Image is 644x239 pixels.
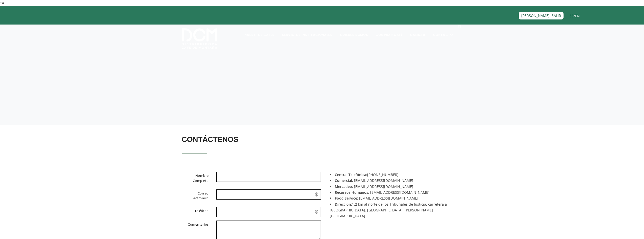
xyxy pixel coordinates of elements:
label: Teléfono [175,207,213,216]
li: [EMAIL_ADDRESS][DOMAIN_NAME] [330,195,459,201]
strong: Dirección: [335,202,352,207]
label: Correo Electrónico [175,189,213,203]
a: Servicios Institucionales [279,25,335,37]
label: Comentarios [175,221,213,239]
a: Calidad [407,25,428,37]
a: EN [575,13,580,18]
a: [PERSON_NAME], SALIR [519,12,564,19]
a: ES [570,13,574,18]
li: [PHONE_NUMBER] [330,172,459,178]
strong: Food Service: [335,196,358,201]
a: Contacto [430,25,456,37]
strong: Mercadeo: [335,184,353,189]
li: 1.2 km al norte de los Tribunales de Justicia, carretera a [GEOGRAPHIC_DATA]. [GEOGRAPHIC_DATA], ... [330,201,459,219]
span: / [570,13,580,19]
label: Nombre Completo [175,172,213,185]
strong: Recursos Humanos: [335,190,369,195]
a: Comprar Café [372,25,405,37]
li: [EMAIL_ADDRESS][DOMAIN_NAME] [330,178,459,183]
li: [EMAIL_ADDRESS][DOMAIN_NAME] [330,189,459,195]
strong: Comercial: [335,178,353,183]
a: Quiénes Somos [337,25,371,37]
a: Nuestros Cafés [241,25,277,37]
h2: Contáctenos [182,132,463,146]
li: [EMAIL_ADDRESS][DOMAIN_NAME] [330,184,459,189]
strong: Central Telefónica: [335,172,367,177]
